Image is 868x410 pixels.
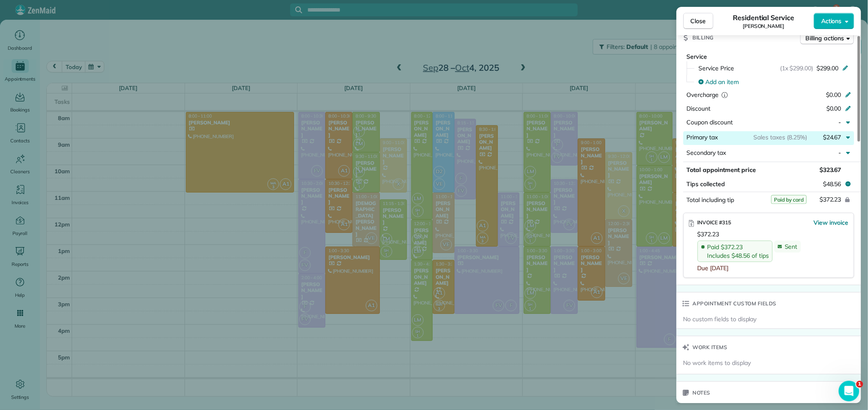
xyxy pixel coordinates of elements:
[785,243,798,250] span: Sent
[693,299,777,308] span: Appointment custom fields
[687,166,756,174] span: Total appointment price
[817,64,839,72] span: $299.00
[706,78,739,86] span: Add an item
[754,133,807,141] span: Sales taxes (8.25%)
[821,17,842,25] span: Actions
[823,180,841,188] span: $48.56
[771,195,807,204] span: Paid by card
[693,343,728,352] span: Work items
[806,34,844,42] span: Billing actions
[826,91,841,99] span: $0.00
[856,381,863,388] span: 1
[698,264,729,272] span: Due [DATE]
[683,359,751,367] span: No work items to display
[687,133,718,141] span: Primary tax
[699,64,734,72] span: Service Price
[687,149,726,157] span: Secondary tax
[687,196,734,204] span: Total including tip
[826,105,841,112] span: $0.00
[687,90,761,99] div: Overcharge
[819,166,841,174] span: $323.67
[839,149,841,157] span: -
[780,64,814,72] span: (1x $299.00)
[691,17,706,25] span: Close
[687,53,707,60] span: Service
[698,230,719,238] span: $372.23
[823,133,841,141] span: $24.67
[687,180,725,188] span: Tips collected
[839,118,841,126] span: -
[768,194,848,206] button: $372.23
[707,243,769,251] p: Paid $372.23
[693,33,714,42] span: Billing
[687,118,733,126] span: Coupon discount
[698,219,731,226] span: INVOICE #315
[694,61,854,75] button: Service Price(1x $299.00)$299.00
[683,178,854,190] button: Tips collected$48.56
[707,251,769,260] p: Includes $48.56 of tips
[733,12,794,23] span: Residential Service
[839,381,859,401] iframe: Intercom live chat
[694,75,854,89] button: Add an item
[813,218,849,227] button: View invoice
[743,23,785,30] span: [PERSON_NAME]
[683,13,713,29] button: Close
[683,315,757,323] span: No custom fields to display
[693,389,711,397] span: Notes
[819,196,841,203] span: $372.23
[687,105,711,112] span: Discount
